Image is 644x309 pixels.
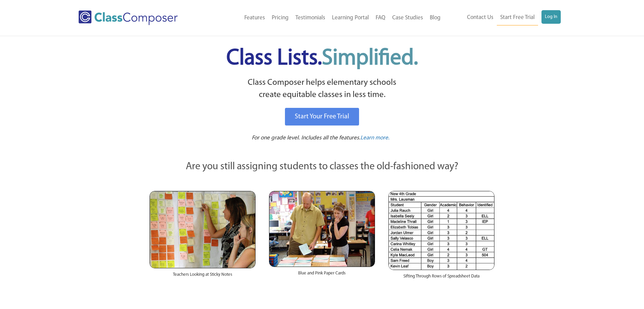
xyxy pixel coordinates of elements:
a: FAQ [372,11,389,25]
div: Teachers Looking at Sticky Notes [150,268,256,285]
img: Class Composer [79,11,178,25]
div: Sifting Through Rows of Spreadsheet Data [388,270,494,286]
img: Blue and Pink Paper Cards [269,191,375,267]
a: Case Studies [389,11,426,25]
span: Class Lists. [226,47,418,70]
a: Contact Us [464,10,497,25]
a: Features [241,11,268,25]
p: Are you still assigning students to classes the old-fashioned way? [150,159,495,174]
a: Start Your Free Trial [285,108,359,125]
a: Learn more. [360,134,390,142]
img: Teachers Looking at Sticky Notes [150,191,256,268]
span: For one grade level. Includes all the features. [252,135,360,141]
a: Pricing [268,11,292,25]
span: Simplified. [322,47,418,70]
a: Testimonials [292,11,329,25]
nav: Header Menu [205,11,444,25]
div: Blue and Pink Paper Cards [269,267,375,283]
a: Log In [541,10,561,24]
span: Learn more. [360,135,390,141]
a: Start Free Trial [497,10,538,25]
a: Learning Portal [329,11,372,25]
span: Start Your Free Trial [295,113,349,120]
a: Blog [426,11,444,25]
img: Spreadsheets [388,191,494,270]
nav: Header Menu [444,10,561,25]
p: Class Composer helps elementary schools create equitable classes in less time. [149,77,496,101]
